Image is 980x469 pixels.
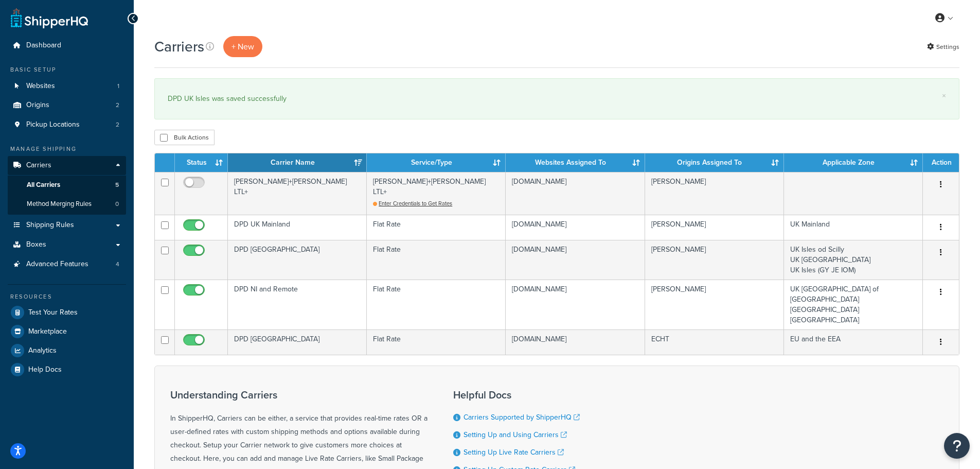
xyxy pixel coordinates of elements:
span: Shipping Rules [26,221,74,230]
th: Origins Assigned To: activate to sort column ascending [645,153,784,172]
td: DPD [GEOGRAPHIC_DATA] [228,329,367,355]
a: All Carriers 5 [8,176,126,195]
span: Marketplace [28,327,67,336]
span: Analytics [28,346,57,355]
h3: Helpful Docs [453,389,587,401]
td: DPD UK Mainland [228,215,367,240]
th: Action [923,153,959,172]
td: Flat Rate [367,329,506,355]
td: ECHT [645,329,784,355]
li: Carriers [8,156,126,215]
a: Carriers Supported by ShipperHQ [464,412,580,423]
li: Origins [8,96,126,115]
a: Pickup Locations 2 [8,115,126,134]
span: Advanced Features [26,260,88,269]
a: Setting Up Live Rate Carriers [464,447,564,458]
a: ShipperHQ Home [11,8,88,28]
a: Settings [927,40,959,54]
a: Marketplace [8,322,126,341]
div: Basic Setup [8,65,126,74]
h3: Understanding Carriers [170,389,427,401]
td: UK Isles od Scilly UK [GEOGRAPHIC_DATA] UK Isles (GY JE IOM) [784,240,923,280]
a: Method Merging Rules 0 [8,195,126,214]
li: Websites [8,77,126,96]
span: All Carriers [27,181,60,189]
span: 0 [115,200,119,209]
h1: Carriers [154,37,204,57]
a: Advanced Features 4 [8,255,126,274]
span: Enter Credentials to Get Rates [379,199,452,207]
button: Bulk Actions [154,130,215,145]
a: Test Your Rates [8,303,126,322]
button: + New [223,36,262,57]
span: Test Your Rates [28,308,78,317]
span: Dashboard [26,41,61,50]
th: Status: activate to sort column ascending [175,153,228,172]
th: Websites Assigned To: activate to sort column ascending [506,153,645,172]
span: Pickup Locations [26,120,80,129]
span: 1 [117,82,119,91]
td: [DOMAIN_NAME] [506,280,645,329]
span: Websites [26,82,55,91]
span: Origins [26,101,49,110]
button: Open Resource Center [944,433,970,459]
a: Shipping Rules [8,216,126,235]
a: Carriers [8,156,126,175]
li: Advanced Features [8,255,126,274]
a: Enter Credentials to Get Rates [373,199,452,207]
span: 2 [116,120,119,129]
th: Service/Type: activate to sort column ascending [367,153,506,172]
th: Carrier Name: activate to sort column ascending [228,153,367,172]
li: Pickup Locations [8,115,126,134]
span: 2 [116,101,119,110]
a: Analytics [8,341,126,360]
div: DPD UK Isles was saved successfully [168,92,946,106]
td: [PERSON_NAME]+[PERSON_NAME] LTL+ [228,172,367,215]
li: Method Merging Rules [8,195,126,214]
td: [PERSON_NAME]+[PERSON_NAME] LTL+ [367,172,506,215]
span: 4 [116,260,119,269]
a: Help Docs [8,360,126,379]
a: Websites 1 [8,77,126,96]
td: UK Mainland [784,215,923,240]
span: Method Merging Rules [27,200,92,209]
td: Flat Rate [367,280,506,329]
li: All Carriers [8,176,126,195]
td: [PERSON_NAME] [645,215,784,240]
a: Setting Up and Using Carriers [464,429,567,440]
span: 5 [115,181,119,189]
td: [DOMAIN_NAME] [506,172,645,215]
div: Resources [8,292,126,301]
span: Carriers [26,161,51,170]
span: Boxes [26,240,46,249]
th: Applicable Zone: activate to sort column ascending [784,153,923,172]
a: Dashboard [8,36,126,55]
td: [DOMAIN_NAME] [506,215,645,240]
td: [PERSON_NAME] [645,240,784,280]
span: Help Docs [28,366,62,374]
td: [PERSON_NAME] [645,172,784,215]
td: EU and the EEA [784,329,923,355]
td: [DOMAIN_NAME] [506,329,645,355]
a: × [942,92,946,100]
a: Boxes [8,235,126,254]
div: Manage Shipping [8,145,126,153]
td: UK [GEOGRAPHIC_DATA] of [GEOGRAPHIC_DATA] [GEOGRAPHIC_DATA] [GEOGRAPHIC_DATA] [784,280,923,329]
td: Flat Rate [367,240,506,280]
td: Flat Rate [367,215,506,240]
a: Origins 2 [8,96,126,115]
td: DPD [GEOGRAPHIC_DATA] [228,240,367,280]
td: [PERSON_NAME] [645,280,784,329]
td: [DOMAIN_NAME] [506,240,645,280]
td: DPD NI and Remote [228,280,367,329]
